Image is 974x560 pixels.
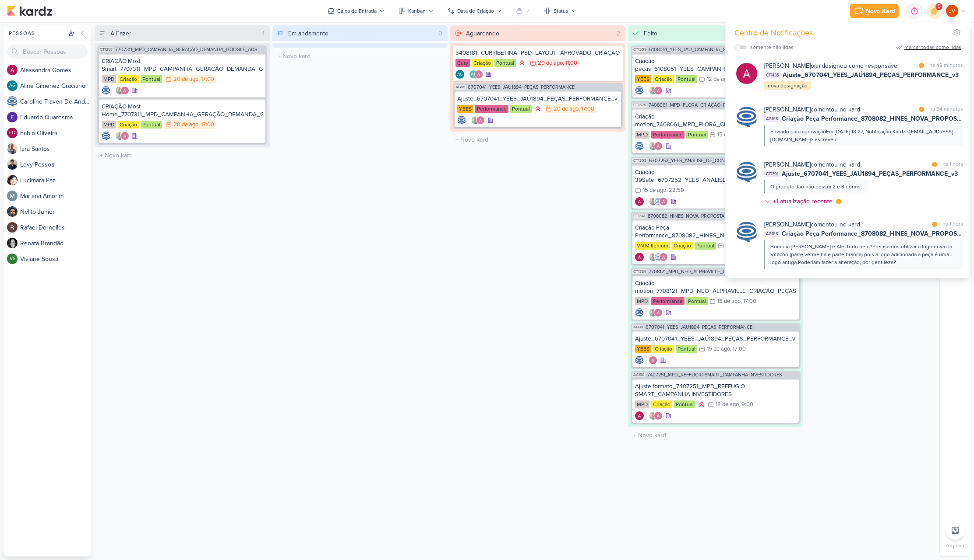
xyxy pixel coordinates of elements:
img: Caroline Traven De Andrade [635,86,644,95]
img: Caroline Traven De Andrade [7,96,18,107]
div: Pontual [674,400,695,408]
span: 8708082_HINES_NOVA_PROPOSTA_PARA_REUNIAO [648,214,762,219]
div: 20 de ago [538,60,563,66]
div: Criação [118,121,139,129]
div: Novo Kard [866,7,895,16]
img: Caroline Traven De Andrade [457,116,466,125]
div: Colaboradores: Iara Santos, Caroline Traven De Andrade, Alessandra Gomes [646,197,668,206]
div: Criação 39Sete_6707252_YEES_ANALISE_DE_CONCORRENTES [635,168,796,184]
img: Iara Santos [649,411,657,420]
div: 20 de ago [554,106,579,112]
div: Criador(a): Alessandra Gomes [635,253,644,261]
div: comentou no kard [764,105,860,114]
img: Caroline Traven De Andrade [102,132,110,140]
span: AG168 [764,116,780,122]
div: Criador(a): Caroline Traven De Andrade [635,86,644,95]
span: 6707041_YEES_JAÚ1894_PEÇAS_PERFORMANCE [646,325,752,330]
div: M a r i a n a A m o r i m [20,191,91,201]
img: Caroline Traven De Andrade [102,86,110,95]
img: Nelito Junior [7,206,18,217]
div: L e v y P e s s o a [20,160,91,169]
div: Colaboradores: Iara Santos, Alessandra Gomes [469,116,485,125]
span: AG88 [455,85,466,90]
span: 5 [938,3,940,10]
div: Colaboradores: Iara Santos, Alessandra Gomes [646,86,663,95]
img: Iara Santos [649,86,657,95]
img: Iara Santos [115,86,124,95]
div: , 9:00 [739,402,753,407]
img: Alessandra Gomes [654,142,663,150]
span: CT1326 [632,103,647,108]
span: CT1303 [632,158,647,163]
div: Ajuste_6707041_YEES_JAÚ1894_PEÇAS_PERFORMANCE_v3 [457,95,618,103]
div: 0 [435,29,446,38]
img: Iara Santos [471,116,480,125]
div: Pontual [686,297,708,305]
div: 20 de ago [173,77,198,82]
div: E d u a r d o Q u a r e s m a [20,113,91,122]
div: +1 atualização recente [773,197,834,206]
img: Rafael Dornelles [7,222,18,233]
div: C a r o l i n e T r a v e n D e A n d r a d e [20,97,91,106]
div: , 17:00 [198,122,214,128]
div: Ajuste_6707041_YEES_JAÚ1894_PEÇAS_PERFORMANCE_v3 [635,335,796,343]
img: Iara Santos [7,143,18,154]
input: + Novo kard [96,149,268,162]
p: FO [9,131,15,136]
div: Criação [118,75,139,83]
div: há 48 minutos [929,61,963,70]
div: Viviane Sousa [7,254,18,264]
div: Criador(a): Caroline Traven De Andrade [635,308,644,317]
div: Colaboradores: Iara Santos, Caroline Traven De Andrade, Alessandra Gomes [646,253,668,261]
img: Caroline Traven De Andrade [635,308,644,317]
p: AG [9,83,16,88]
div: CRIAÇÃO Most Home_7707311_MPD_CAMPANHA_GERAÇÃO_DEMANDA_GOOGLE_ADS [102,103,263,118]
img: Alessandra Gomes [659,253,668,261]
div: F a b i o O l i v e i r a [20,129,91,138]
img: Iara Santos [649,197,657,206]
div: Criação [653,75,674,83]
span: 6707041_YEES_JAÚ1894_PEÇAS_PERFORMANCE [468,85,575,90]
input: Buscar Pessoas [7,45,88,59]
div: +2 atualizações recentes [773,272,842,282]
div: MPD [635,297,649,305]
img: Iara Santos [649,253,657,261]
div: Performance [651,297,685,305]
div: 1 [259,29,268,38]
div: 18 de ago [716,402,739,407]
div: Colaboradores: Alessandra Gomes [646,356,657,365]
img: Alessandra Gomes [7,65,18,75]
div: 3408181_CURY|BETINA_PSD_LAYOUT_APROVADO_CRIAÇÃO [455,49,620,57]
div: Centro de Notificações [734,27,813,39]
img: Caroline Traven De Andrade [635,142,644,150]
div: 15 de ago [643,188,666,193]
img: Caroline Traven De Andrade [736,107,757,128]
div: O produto Jaú não possui 2 e 3 dorms. [770,183,862,191]
p: VS [10,257,15,261]
div: , 11:00 [563,60,577,66]
img: Caroline Traven De Andrade [654,253,663,261]
div: A l i n e G i m e n e z G r a c i a n o [20,81,91,90]
div: Colaboradores: Iara Santos, Alessandra Gomes [113,86,129,95]
div: Performance [475,105,508,113]
div: Criação [672,242,693,250]
img: Alessandra Gomes [659,197,668,206]
div: há 54 minutos [929,105,963,114]
img: Eduardo Quaresma [7,112,18,122]
img: Alessandra Gomes [654,411,663,420]
img: Mariana Amorim [7,191,18,201]
img: Alessandra Gomes [635,197,644,206]
div: Pontual [676,345,697,353]
div: , 17:00 [198,77,214,82]
img: Caroline Traven De Andrade [736,222,757,243]
div: Pontual [141,75,162,83]
img: Lucimara Paz [7,175,18,185]
div: Joney Viana [946,5,958,17]
img: Alessandra Gomes [474,70,483,79]
span: CT1309 [632,47,647,52]
img: Alessandra Gomes [635,253,644,261]
span: AG88 [632,325,644,330]
div: Performance [651,131,685,139]
span: 7407251_MPD_REFFUGIO SMART_CAMPANHA INVESTIDORES [647,372,782,377]
p: AG [471,73,476,77]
